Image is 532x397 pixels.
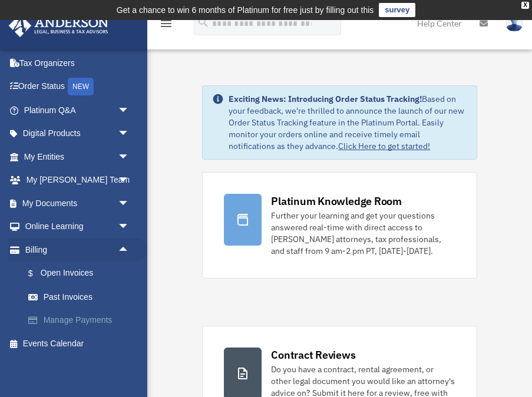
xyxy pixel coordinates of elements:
[118,145,141,169] span: arrow_drop_down
[118,98,141,123] span: arrow_drop_down
[271,210,455,257] div: Further your learning and get your questions answered real-time with direct access to [PERSON_NAM...
[35,266,41,281] span: $
[8,238,147,262] a: Billingarrow_drop_up
[271,348,355,362] div: Contract Reviews
[8,98,147,122] a: Platinum Q&Aarrow_drop_down
[8,191,147,215] a: My Documentsarrow_drop_down
[16,309,147,332] a: Manage Payments
[5,14,112,37] img: Anderson Advisors Platinum Portal
[271,194,402,209] div: Platinum Knowledge Room
[379,3,415,17] a: survey
[8,75,147,99] a: Order StatusNEW
[521,2,529,9] div: close
[338,141,430,151] a: Click Here to get started!
[159,16,173,31] i: menu
[118,122,141,146] span: arrow_drop_down
[16,262,147,286] a: $Open Invoices
[68,78,94,95] div: NEW
[118,168,141,193] span: arrow_drop_down
[8,51,147,75] a: Tax Organizers
[8,215,147,239] a: Online Learningarrow_drop_down
[505,15,523,32] img: User Pic
[229,93,467,152] div: Based on your feedback, we're thrilled to announce the launch of our new Order Status Tracking fe...
[202,172,477,279] a: Platinum Knowledge Room Further your learning and get your questions answered real-time with dire...
[118,238,141,262] span: arrow_drop_up
[117,3,374,17] div: Get a chance to win 6 months of Platinum for free just by filling out this
[8,332,147,355] a: Events Calendar
[229,94,422,104] strong: Exciting News: Introducing Order Status Tracking!
[159,21,173,31] a: menu
[118,215,141,239] span: arrow_drop_down
[8,168,147,192] a: My [PERSON_NAME] Teamarrow_drop_down
[197,16,210,29] i: search
[8,145,147,168] a: My Entitiesarrow_drop_down
[16,285,147,309] a: Past Invoices
[8,122,147,145] a: Digital Productsarrow_drop_down
[118,191,141,216] span: arrow_drop_down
